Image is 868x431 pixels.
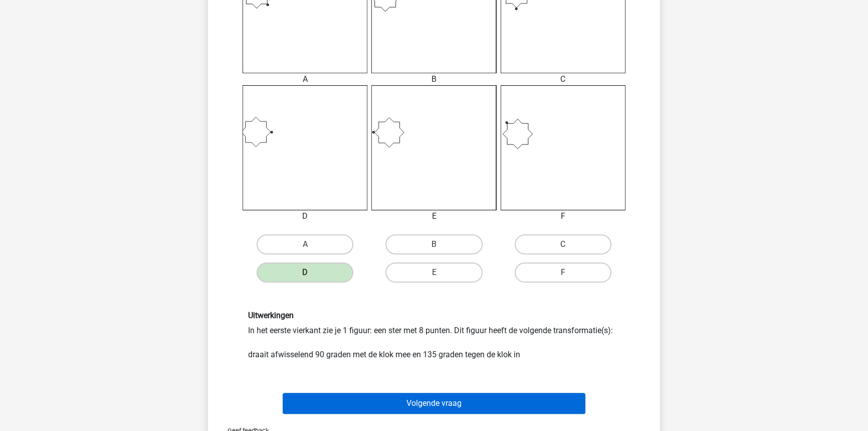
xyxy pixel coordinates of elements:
div: E [364,210,504,222]
label: E [385,262,482,282]
div: In het eerste vierkant zie je 1 figuur: een ster met 8 punten. Dit figuur heeft de volgende trans... [241,311,627,360]
div: A [235,73,375,85]
label: D [257,262,353,282]
label: A [257,234,353,254]
h6: Uitwerkingen [248,311,620,320]
label: F [515,262,611,282]
div: F [493,210,633,222]
button: Volgende vraag [283,393,586,414]
div: C [493,73,633,85]
div: D [235,210,375,222]
label: C [515,234,611,254]
label: B [385,234,482,254]
div: B [364,73,504,85]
